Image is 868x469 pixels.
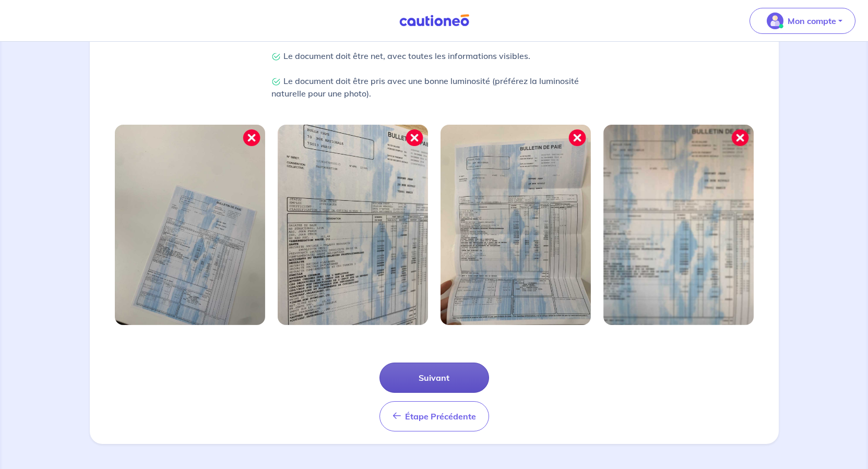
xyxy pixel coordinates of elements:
[788,15,836,27] p: Mon compte
[379,363,489,393] button: Suivant
[271,50,597,100] p: Le document doit être net, avec toutes les informations visibles. Le document doit être pris avec...
[395,14,473,27] img: Cautioneo
[603,125,754,325] img: Image mal cadrée 4
[441,125,591,325] img: Image mal cadrée 3
[750,8,855,34] button: illu_account_valid_menu.svgMon compte
[405,411,476,422] span: Étape Précédente
[379,401,489,431] button: Étape Précédente
[271,77,281,87] img: Check
[115,125,265,325] img: Image mal cadrée 1
[271,52,281,62] img: Check
[278,125,428,325] img: Image mal cadrée 2
[767,13,783,29] img: illu_account_valid_menu.svg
